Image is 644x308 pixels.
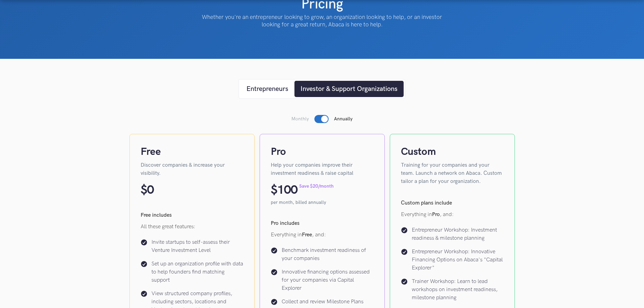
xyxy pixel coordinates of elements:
[401,200,452,206] strong: Custom plans include
[334,116,353,122] p: Annually
[282,298,363,306] p: Collect and review Milestone Plans
[147,183,154,198] p: 0
[271,247,278,254] img: Check icon
[271,231,374,239] p: Everything in , and:
[282,268,374,292] p: Innovative financing options assessed for your companies via Capital Explorer
[141,223,243,231] p: All these great features:
[197,14,447,28] p: Whether you're an entrepreneur looking to grow, an organization looking to help, or an investor l...
[141,261,147,267] img: Check icon
[282,246,374,263] p: Benchmark investment readiness of your companies
[271,145,374,159] h4: Pro
[401,278,408,285] img: Check icon
[141,161,243,177] p: Discover companies & increase your visibility.
[271,199,374,206] p: per month, billed annually
[141,183,147,198] p: $
[141,239,147,246] img: Check icon
[280,220,300,227] strong: includes
[271,183,277,198] p: $
[301,84,398,94] div: Investor & Support Organizations
[412,278,504,302] p: Trainer Workshop: Learn to lead workshops on investment readiness, milestone planning
[141,212,172,218] strong: Free includes
[141,145,243,159] h4: Free
[271,299,278,305] img: Check icon
[401,161,504,186] p: Training for your companies and your team. Launch a network on Abaca. Custom tailor a plan for yo...
[151,260,243,284] p: Set up an organization profile with data to help founders find matching support
[401,248,408,255] img: Check icon
[246,84,288,94] div: Entrepreneurs
[277,183,298,198] p: 100
[271,220,279,227] strong: Pro
[401,211,504,219] p: Everything in , and:
[151,238,243,255] p: Invite startups to self-assess their Venture Investment Level
[432,211,440,218] strong: Pro
[299,183,334,190] p: Save $20/month
[412,226,504,242] p: Entrepreneur Workshop: Investment readiness & milestone planning
[412,248,504,272] p: Entrepreneur Workshop: Innovative Financing Options on Abaca's "Capital Explorer"
[401,227,408,234] img: Check icon
[271,269,278,276] img: Check icon
[291,116,309,122] p: Monthly
[141,290,147,297] img: Check icon
[302,232,312,238] strong: Free
[401,145,504,159] h4: Custom
[271,161,374,177] p: Help your companies improve their investment readiness & raise capital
